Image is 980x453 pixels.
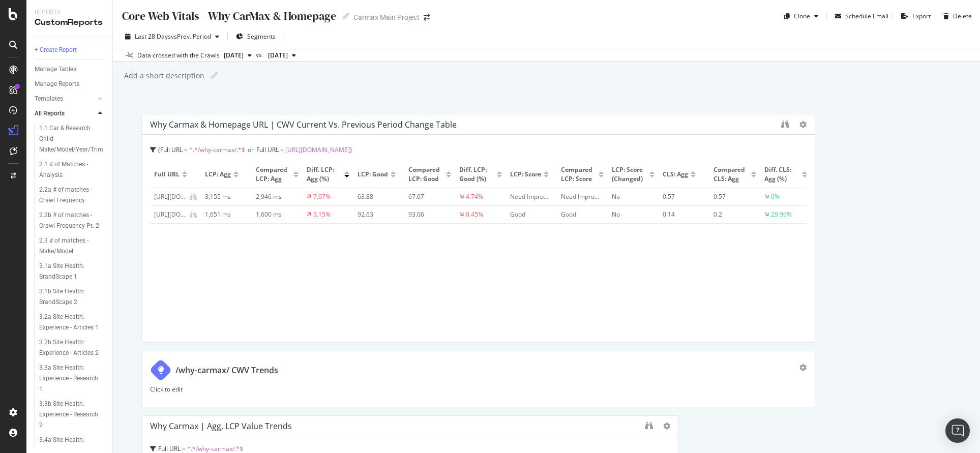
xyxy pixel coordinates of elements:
[256,50,264,59] span: vs
[39,185,105,206] a: 2.2a # of matches - Crawl Frequency
[645,421,653,430] div: binoculars
[187,444,243,453] span: ^.*/why-carmax/.*$
[205,170,231,179] span: LCP: Agg
[771,210,792,219] div: 29.99%
[121,28,223,45] button: Last 28 DaysvsPrev. Period
[175,365,278,376] div: /why-carmax/ CWV Trends
[799,364,807,371] div: gear
[35,94,63,104] div: Templates
[408,192,447,201] div: 67.07
[39,261,98,282] div: 3.1a Site Health: BrandScape 1
[154,210,186,219] div: https://www.carmax.com/why-carmax/
[845,12,888,20] div: Schedule Email
[358,210,396,219] div: 92.63
[35,64,105,75] a: Manage Tables
[150,421,292,431] div: Why Carmax | Agg. LCP Value Trends
[663,192,701,201] div: 0.57
[154,192,186,201] div: https://www.carmax.com/
[224,51,244,60] span: 2025 Sep. 14th
[939,8,972,24] button: Delete
[247,32,276,41] span: Segments
[39,312,105,333] a: 3.2a Site Health: Experience - Articles 1
[612,210,650,219] div: No
[35,108,65,119] div: All Reports
[35,17,104,28] div: CustomReports
[171,32,211,41] span: vs Prev. Period
[280,145,284,154] span: =
[39,312,100,333] div: 3.2a Site Health: Experience - Articles 1
[35,79,79,89] div: Manage Reports
[39,235,98,257] div: 2.3 # of matches - Make/Model
[764,165,799,184] span: Diff. CLS: Agg (%)
[714,210,752,219] div: 0.2
[663,170,688,179] span: CLS: Agg
[39,399,105,431] a: 3.3b Site Health: Experience - Research 2
[264,49,300,62] button: [DATE]
[39,123,103,155] div: 1.1 Car & Research Child Make/Model/Year/Trim
[205,192,244,201] div: 3,155 ms
[123,71,204,81] div: Add a short description
[781,120,789,128] div: binoculars
[313,210,331,219] div: 3.15%
[141,114,815,343] div: Why Carmax & Homepage URL | CWV Current vs. Previous Period Change TableFull URL = ^.*/why-carmax...
[307,165,342,184] span: Diff. LCP: Agg (%)
[408,165,443,184] span: Compared LCP: Good
[466,210,483,219] div: 0.45%
[424,14,430,21] div: arrow-right-arrow-left
[285,145,350,154] span: [URL][DOMAIN_NAME]
[189,145,245,154] span: ^.*/why-carmax/.*$
[39,185,99,206] div: 2.2a # of matches - Crawl Frequency
[39,337,105,358] a: 3.2b Site Health: Experience - Articles 2
[663,210,701,219] div: 0.14
[232,28,280,45] button: Segments
[714,165,749,184] span: Compared CLS: Agg
[121,8,336,24] div: Core Web Vitals - Why CarMax & Homepage
[35,94,95,104] a: Templates
[510,210,549,219] div: Good
[150,385,807,394] p: Click to edit
[561,210,600,219] div: Good
[39,363,100,395] div: 3.3a Site Health: Experience - Research 1
[256,145,279,154] span: Full URL
[342,13,349,20] i: Edit report name
[771,192,780,201] div: 0%
[459,165,494,184] span: Diff. LCP: Good (%)
[408,210,447,219] div: 93.06
[39,363,105,395] a: 3.3a Site Health: Experience - Research 1
[39,159,105,180] a: 2.1 # of Matches - Analysis
[205,210,244,219] div: 1,651 ms
[39,399,100,431] div: 3.3b Site Health: Experience - Research 2
[248,145,254,154] span: or
[897,8,931,24] button: Export
[160,145,183,154] span: Full URL
[137,51,220,60] div: Data crossed with the Crawls
[39,210,105,231] a: 2.2b # of matches - Crawl Frequency Pt. 2
[313,192,331,201] div: 7.07%
[39,159,97,180] div: 2.1 # of Matches - Analysis
[39,235,105,257] a: 2.3 # of matches - Make/Model
[561,192,600,201] div: Need Improvement
[912,12,931,20] div: Export
[466,192,483,201] div: 4.74%
[358,170,388,179] span: LCP: Good
[35,8,104,17] div: Reports
[256,210,294,219] div: 1,600 ms
[39,286,105,308] a: 3.1b Site Health: BrandScape 2
[510,170,541,179] span: LCP: Score
[141,351,815,407] div: /why-carmax/ CWV TrendsClick to edit
[39,261,105,282] a: 3.1a Site Health: BrandScape 1
[612,192,650,201] div: No
[612,165,647,184] span: LCP: Score (Changed)
[358,192,396,201] div: 63.88
[184,145,188,154] span: =
[39,210,100,231] div: 2.2b # of matches - Crawl Frequency Pt. 2
[182,444,186,453] span: =
[353,12,420,22] div: Carmax Main Project
[211,72,218,79] i: Edit report name
[35,45,105,55] a: + Create Report
[135,32,171,41] span: Last 28 Days
[35,108,95,119] a: All Reports
[256,165,291,184] span: Compared LCP: Agg
[268,51,288,60] span: 2025 Aug. 17th
[35,79,105,89] a: Manage Reports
